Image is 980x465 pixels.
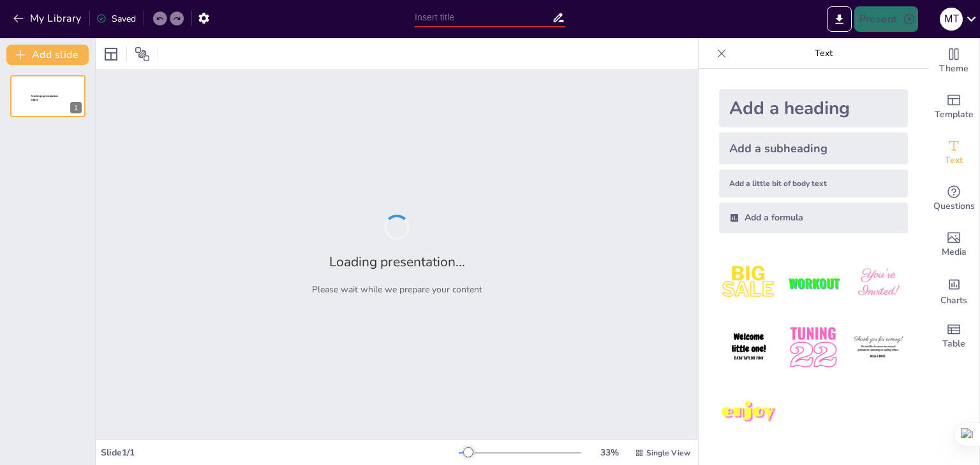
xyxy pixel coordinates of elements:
div: Add a formula [719,203,908,233]
div: Layout [101,44,121,64]
button: Add slide [6,45,89,65]
img: 3.jpeg [849,254,908,313]
span: Single View [646,448,690,458]
button: Export to PowerPoint [827,6,852,32]
div: Saved [96,13,136,25]
div: Add a subheading [719,132,908,164]
div: Change the overall theme [928,38,979,84]
div: Add a little bit of body text [719,169,908,197]
img: 2.jpeg [783,254,843,313]
div: Slide 1 / 1 [101,447,459,459]
p: Please wait while we prepare your content [312,283,482,296]
span: Theme [939,62,969,76]
img: 4.jpeg [719,318,778,377]
div: Add a heading [719,89,908,127]
span: Text [945,154,963,168]
img: 1.jpeg [719,254,778,313]
span: Position [135,46,150,62]
div: Get real-time input from your audience [928,176,979,222]
img: 6.jpeg [849,318,908,377]
span: Template [935,108,974,122]
div: Add ready made slides [928,84,979,130]
div: 1 [10,75,85,117]
div: Add a table [928,313,979,359]
span: Sendsteps presentation editor [31,95,58,102]
div: Add text boxes [928,130,979,176]
button: M T [940,6,963,32]
img: 7.jpeg [719,383,778,442]
p: Text [732,38,916,69]
button: Present [854,6,918,32]
div: M T [940,8,963,31]
input: Insert title [415,8,552,27]
div: 1 [70,102,82,113]
div: 33 % [594,447,625,459]
span: Questions [933,199,975,213]
h2: Loading presentation... [329,253,465,271]
button: My Library [10,8,87,29]
span: Table [942,337,965,351]
div: Add charts and graphs [928,268,979,313]
div: Add images, graphics, shapes or video [928,222,979,268]
span: Charts [940,294,967,308]
img: 5.jpeg [783,318,843,377]
span: Media [942,245,967,259]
